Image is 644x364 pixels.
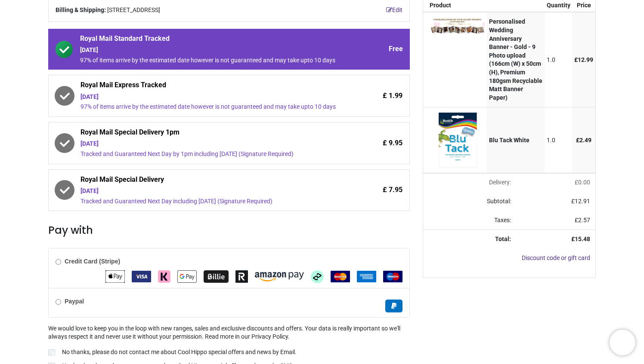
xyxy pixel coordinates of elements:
div: 1.0 [547,136,570,145]
div: [DATE] [80,140,338,148]
div: [DATE] [80,187,338,196]
span: £ [576,137,591,144]
img: Revolut Pay [235,270,248,283]
img: Klarna [158,270,170,283]
strong: Personalised Wedding Anniversary Banner - Gold - 9 Photo upload (166cm (W) x 50cm (H), Premium 18... [489,18,542,101]
span: Royal Mail Special Delivery [80,175,338,187]
span: 2.49 [579,137,591,144]
span: 2.57 [578,217,590,223]
span: Royal Mail Standard Tracked [80,34,338,46]
td: Delivery will be updated after choosing a new delivery method [423,173,516,192]
span: 12.91 [575,198,590,205]
div: 1.0 [547,56,570,64]
input: Paypal [56,299,61,305]
div: 97% of items arrive by the estimated date however is not guaranteed and may take upto 10 days [80,103,338,111]
img: Maestro [383,271,402,282]
img: American Express [357,271,376,282]
span: 12.99 [578,56,593,63]
img: Afterpay Clearpay [311,270,324,283]
img: [BLU-TACK-WHITE] Blu Tack White [430,113,485,168]
span: Free [389,44,403,54]
span: Paypal [385,302,402,309]
input: Credit Card (Stripe) [56,259,61,265]
span: £ [575,179,590,186]
span: Apple Pay [105,273,125,280]
span: £ 7.95 [383,185,402,195]
b: Credit Card (Stripe) [65,258,120,265]
div: Tracked and Guaranteed Next Day including [DATE] (Signature Required) [80,197,338,206]
img: Apple Pay [105,270,125,283]
img: Billie [204,270,229,283]
span: Revolut Pay [235,273,248,280]
img: Amazon Pay [255,272,304,281]
a: Discount code or gift card [522,254,590,261]
h3: Pay with [48,223,410,238]
span: £ [575,217,590,223]
span: 0.00 [578,179,590,186]
span: Maestro [383,273,402,280]
strong: Blu Tack White [489,137,529,144]
img: MasterCard [331,271,350,282]
iframe: Brevo live chat [610,330,635,355]
img: Paypal [385,300,402,312]
div: 97% of items arrive by the estimated date however is not guaranteed and may take upto 10 days [80,56,338,65]
span: American Express [357,273,376,280]
span: [STREET_ADDRESS] [107,6,160,15]
span: Billie [204,273,229,280]
span: Royal Mail Express Tracked [80,80,338,92]
span: Google Pay [177,273,197,280]
span: 15.48 [575,236,590,242]
td: Subtotal: [423,192,516,211]
span: £ 9.95 [383,138,402,148]
span: Amazon Pay [255,273,304,280]
span: VISA [132,273,151,280]
input: No thanks, please do not contact me about Cool Hippo special offers and news by Email. [48,349,55,355]
div: Tracked and Guaranteed Next Day by 1pm including [DATE] (Signature Required) [80,150,338,159]
b: Billing & Shipping: [56,6,106,13]
span: Royal Mail Special Delivery 1pm [80,128,338,140]
span: £ 1.99 [383,91,402,101]
strong: £ [571,236,590,242]
span: Afterpay Clearpay [311,273,324,280]
b: Paypal [65,298,84,305]
span: MasterCard [331,273,350,280]
div: [DATE] [80,93,338,101]
span: £ [574,56,593,63]
span: £ [571,198,590,205]
img: VISA [132,271,151,282]
span: Klarna [158,273,170,280]
img: Google Pay [177,270,197,283]
div: [DATE] [80,46,338,55]
td: Taxes: [423,211,516,230]
a: Edit [386,6,402,15]
strong: Total: [495,236,511,242]
img: +Hsb9wAAAABklEQVQDABfyWF4zXQhZAAAAAElFTkSuQmCC [430,18,485,34]
p: No thanks, please do not contact me about Cool Hippo special offers and news by Email. [62,348,297,357]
